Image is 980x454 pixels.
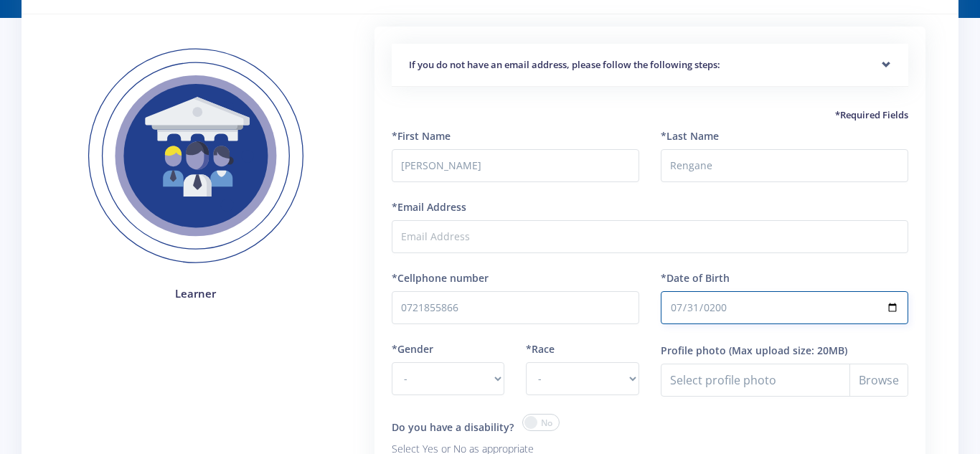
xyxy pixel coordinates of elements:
[392,270,489,285] label: *Cellphone number
[392,420,514,435] label: Do you have a disability?
[392,291,639,324] input: Number with no spaces
[392,199,466,214] label: *Email Address
[526,341,555,356] label: *Race
[392,149,639,182] input: First Name
[66,285,326,302] h4: Learner
[661,149,908,182] input: Last Name
[409,58,891,72] h5: If you do not have an email address, please follow the following steps:
[392,128,451,143] label: *First Name
[392,220,908,253] input: Email Address
[392,341,433,356] label: *Gender
[392,108,908,123] h5: *Required Fields
[661,343,726,358] label: Profile photo
[729,343,847,358] label: (Max upload size: 20MB)
[661,270,730,285] label: *Date of Birth
[66,27,326,286] img: Learner
[661,128,719,143] label: *Last Name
